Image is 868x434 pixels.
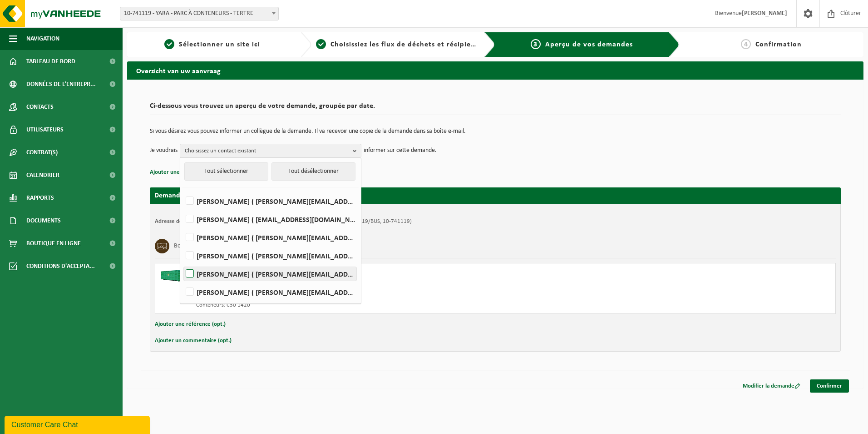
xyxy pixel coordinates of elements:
[196,302,532,309] div: Conteneurs: C30 1420
[742,10,787,17] strong: [PERSON_NAME]
[184,194,356,208] label: [PERSON_NAME] ( [PERSON_NAME][EMAIL_ADDRESS][DOMAIN_NAME] )
[196,283,532,290] div: Enlever et placer conteneur vide
[26,255,95,278] span: Conditions d'accepta...
[184,162,268,181] button: Tout sélectionner
[155,218,212,224] strong: Adresse de placement:
[736,379,807,393] a: Modifier la demande
[5,414,152,434] iframe: chat widget
[184,267,356,281] label: [PERSON_NAME] ( [PERSON_NAME][EMAIL_ADDRESS][DOMAIN_NAME] )
[155,318,226,330] button: Ajouter une référence (opt.)
[154,192,223,199] strong: Demande pour [DATE]
[26,73,96,96] span: Données de l'entrepr...
[184,212,356,226] label: [PERSON_NAME] ( [EMAIL_ADDRESS][DOMAIN_NAME] )
[184,231,356,244] label: [PERSON_NAME] ( [PERSON_NAME][EMAIL_ADDRESS][DOMAIN_NAME] )
[184,249,356,262] label: [PERSON_NAME] ( [PERSON_NAME][EMAIL_ADDRESS][PERSON_NAME][DOMAIN_NAME] )
[810,379,849,393] a: Confirmer
[26,50,75,73] span: Tableau de bord
[180,144,361,157] button: Choisissez un contact existant
[150,102,841,115] h2: Ci-dessous vous trouvez un aperçu de votre demande, groupée par date.
[179,41,260,48] span: Sélectionner un site ici
[150,167,221,178] button: Ajouter une référence (opt.)
[271,162,355,181] button: Tout désélectionner
[132,39,293,50] a: 1Sélectionner un site ici
[531,39,541,49] span: 3
[545,41,633,48] span: Aperçu de vos demandes
[185,144,349,158] span: Choisissez un contact existant
[26,232,81,255] span: Boutique en ligne
[755,41,802,48] span: Confirmation
[364,144,437,157] p: informer sur cette demande.
[741,39,751,49] span: 4
[120,7,279,20] span: 10-741119 - YARA - PARC À CONTENEURS - TERTRE
[330,41,482,48] span: Choisissiez les flux de déchets et récipients
[26,27,59,50] span: Navigation
[26,187,54,209] span: Rapports
[26,118,64,141] span: Utilisateurs
[26,141,58,164] span: Contrat(s)
[150,128,841,135] p: Si vous désirez vous pouvez informer un collègue de la demande. Il va recevoir une copie de la de...
[196,294,532,302] div: Nombre: 1
[127,61,863,79] h2: Overzicht van uw aanvraag
[184,285,356,299] label: [PERSON_NAME] ( [PERSON_NAME][EMAIL_ADDRESS][DOMAIN_NAME] )
[155,335,232,347] button: Ajouter un commentaire (opt.)
[316,39,326,49] span: 2
[150,144,178,157] p: Je voudrais
[164,39,174,49] span: 1
[174,239,209,253] h3: Bois traité (B)
[160,268,187,282] img: HK-XC-30-GN-00.png
[26,96,54,118] span: Contacts
[120,7,278,20] span: 10-741119 - YARA - PARC À CONTENEURS - TERTRE
[26,164,59,187] span: Calendrier
[26,209,61,232] span: Documents
[316,39,478,50] a: 2Choisissiez les flux de déchets et récipients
